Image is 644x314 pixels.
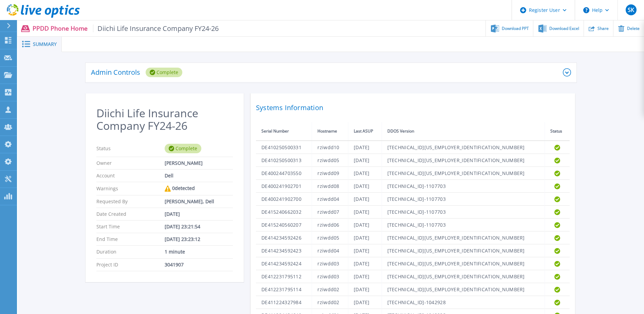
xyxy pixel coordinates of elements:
td: rziwdd02 [312,296,348,309]
span: Download Excel [549,27,579,31]
div: Dell [165,173,233,178]
td: rziwdd03 [312,270,348,283]
td: DE415240662032 [256,206,312,219]
td: [TECHNICAL_ID][US_EMPLOYER_IDENTIFICATION_NUMBER] [382,270,545,283]
td: [TECHNICAL_ID]-1107703 [382,180,545,193]
p: Status [96,144,165,153]
p: Date Created [96,211,165,217]
td: [TECHNICAL_ID][US_EMPLOYER_IDENTIFICATION_NUMBER] [382,257,545,270]
td: rziwdd06 [312,219,348,231]
td: [DATE] [348,180,382,193]
div: 3041907 [165,262,233,267]
td: [TECHNICAL_ID][US_EMPLOYER_IDENTIFICATION_NUMBER] [382,283,545,296]
p: Warnings [96,186,165,192]
span: Share [597,27,609,31]
p: PPDD Phone Home [33,24,219,32]
td: [DATE] [348,154,382,167]
td: rziwdd10 [312,141,348,154]
td: [TECHNICAL_ID][US_EMPLOYER_IDENTIFICATION_NUMBER] [382,141,545,154]
td: [TECHNICAL_ID]-1107703 [382,206,545,219]
td: [TECHNICAL_ID][US_EMPLOYER_IDENTIFICATION_NUMBER] [382,167,545,180]
td: DE414234592424 [256,257,312,270]
div: [DATE] 23:23:12 [165,237,233,242]
td: [DATE] [348,167,382,180]
td: DE414234592423 [256,244,312,257]
span: Diichi Life Insurance Company FY24-26 [93,24,219,32]
th: Serial Number [256,122,312,141]
div: 1 minute [165,249,233,255]
td: [TECHNICAL_ID][US_EMPLOYER_IDENTIFICATION_NUMBER] [382,231,545,244]
td: rziwdd04 [312,193,348,206]
div: [DATE] [165,211,233,217]
td: [TECHNICAL_ID][US_EMPLOYER_IDENTIFICATION_NUMBER] [382,154,545,167]
div: [PERSON_NAME] [165,160,233,166]
span: Download PPT [502,27,529,31]
td: [TECHNICAL_ID]-1107703 [382,219,545,231]
h2: Systems Information [256,102,570,114]
td: DE400241902700 [256,193,312,206]
td: [DATE] [348,219,382,231]
div: Complete [146,68,182,77]
td: [DATE] [348,296,382,309]
div: 0 detected [165,186,233,192]
p: Duration [96,249,165,255]
span: SK [628,7,634,13]
td: rziwdd07 [312,206,348,219]
td: rziwdd03 [312,257,348,270]
p: Project ID [96,262,165,267]
td: [DATE] [348,141,382,154]
p: Account [96,173,165,178]
td: DE400244703550 [256,167,312,180]
div: Complete [165,144,201,153]
td: DE400241902701 [256,180,312,193]
td: DE411224327984 [256,296,312,309]
p: Requested By [96,199,165,204]
div: [PERSON_NAME], Dell [165,199,233,204]
td: [DATE] [348,270,382,283]
td: [DATE] [348,206,382,219]
td: [DATE] [348,193,382,206]
td: rziwdd09 [312,167,348,180]
p: Admin Controls [91,69,140,76]
th: Last ASUP [348,122,382,141]
td: rziwdd05 [312,154,348,167]
th: Status [545,122,570,141]
td: rziwdd08 [312,180,348,193]
p: Owner [96,160,165,166]
div: [DATE] 23:21:54 [165,224,233,229]
td: rziwdd02 [312,283,348,296]
td: DE410250500313 [256,154,312,167]
span: Delete [627,27,640,31]
td: rziwdd04 [312,244,348,257]
span: Summary [33,42,57,47]
td: [DATE] [348,283,382,296]
p: End Time [96,237,165,242]
td: DE410250500331 [256,141,312,154]
td: [DATE] [348,244,382,257]
td: DE414234592426 [256,231,312,244]
td: DE412231795112 [256,270,312,283]
td: [TECHNICAL_ID]-1042928 [382,296,545,309]
th: DDOS Version [382,122,545,141]
td: DE412231795114 [256,283,312,296]
th: Hostname [312,122,348,141]
td: [DATE] [348,231,382,244]
td: [TECHNICAL_ID][US_EMPLOYER_IDENTIFICATION_NUMBER] [382,244,545,257]
td: [DATE] [348,257,382,270]
h2: Diichi Life Insurance Company FY24-26 [96,107,233,132]
p: Start Time [96,224,165,229]
td: rziwdd05 [312,231,348,244]
td: [TECHNICAL_ID]-1107703 [382,193,545,206]
td: DE415240560207 [256,219,312,231]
